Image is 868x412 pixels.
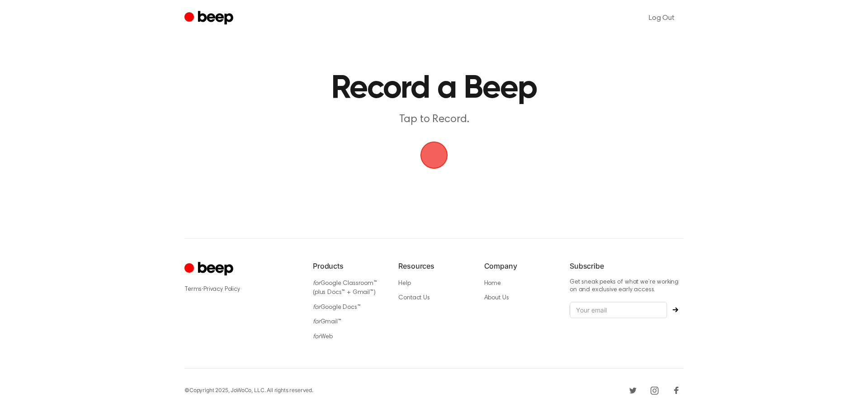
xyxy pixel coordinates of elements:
[570,302,667,319] input: Your email
[313,280,321,287] i: for
[313,334,321,340] i: for
[313,319,341,325] a: forGmail™
[184,386,313,394] div: © Copyright 2025, JoWoCo, LLC. All rights reserved.
[184,286,202,293] a: Terms
[398,260,469,271] h6: Resources
[313,319,321,325] i: for
[313,280,377,296] a: forGoogle Classroom™ (plus Docs™ + Gmail™)
[484,280,501,287] a: Home
[184,284,298,294] div: ·
[420,142,448,169] img: Beep Logo
[184,260,236,278] a: Cruip
[667,307,684,313] button: Subscribe
[669,383,684,398] a: Facebook
[184,9,236,27] a: Beep
[647,383,662,398] a: Instagram
[570,260,684,271] h6: Subscribe
[640,7,684,29] a: Log Out
[260,112,608,127] p: Tap to Record.
[203,286,240,293] a: Privacy Policy
[626,383,640,398] a: Twitter
[398,280,410,287] a: Help
[484,295,509,301] a: About Us
[203,72,665,105] h1: Record a Beep
[398,295,429,301] a: Contact Us
[313,304,361,311] a: forGoogle Docs™
[313,304,321,311] i: for
[570,279,684,294] p: Get sneak peeks of what we’re working on and exclusive early access.
[484,260,555,271] h6: Company
[313,334,333,340] a: forWeb
[313,260,384,271] h6: Products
